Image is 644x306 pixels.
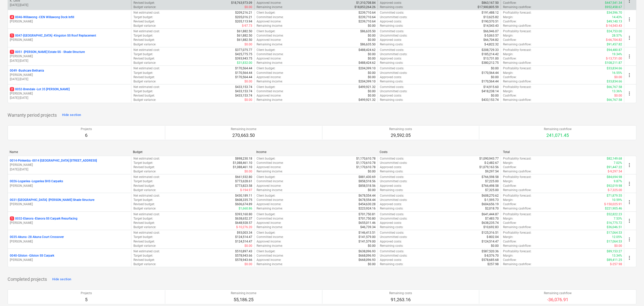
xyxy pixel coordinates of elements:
[380,161,407,165] p: Uncommitted costs :
[483,15,499,19] p: $13,625.82
[380,150,499,154] div: Costs
[503,34,513,38] p: Margin :
[483,85,499,89] p: $14,915.60
[606,24,622,28] p: $-14,543.43
[484,42,499,47] p: $-4,822.32
[503,94,517,98] p: Cashflow :
[257,89,284,94] p: Committed income :
[380,79,403,84] p: Remaining costs :
[10,73,129,77] p: [PERSON_NAME]
[233,161,252,165] p: $1,088,461.10
[10,3,129,7] p: [DATE] - [DATE]
[358,98,376,102] p: $499,921.32
[380,85,404,89] p: Committed costs :
[235,85,252,89] p: $433,153.74
[133,89,153,94] p: Target budget :
[10,217,129,225] div: 10032-Elanora -Elanora SS Carpark Resurfacing[PERSON_NAME]
[503,61,531,65] p: Remaining cashflow :
[380,98,403,102] p: Remaining costs :
[503,19,517,24] p: Cashflow :
[235,19,252,24] p: $205,113.94
[626,72,632,78] span: more_vert
[10,217,14,221] span: 1
[503,150,622,154] div: Total
[483,56,499,61] p: $13,731.00
[607,98,622,102] p: $66,767.58
[368,94,376,98] p: $0.00
[10,159,129,171] div: 0014-Pinkenba -0014 [GEOGRAPHIC_DATA] [STREET_ADDRESS][PERSON_NAME][DATE]-[DATE]
[133,175,160,179] p: Net estimated cost :
[483,29,499,34] p: $66,946.07
[257,29,275,34] p: Client budget :
[133,24,156,28] p: Budget variance :
[626,16,632,22] span: more_vert
[503,89,513,94] p: Margin :
[360,42,376,47] p: $86,635.50
[544,127,572,131] p: Remaining cashflow
[133,184,155,188] p: Revised budget :
[358,85,376,89] p: $499,921.32
[380,157,404,161] p: Committed costs :
[133,66,160,71] p: Net estimated cost :
[257,24,283,28] p: Remaining income :
[257,169,283,174] p: Remaining income :
[235,179,252,183] p: $773,628.61
[10,235,129,243] div: 0035-Akuna -28 Akuna Court Crossover[PERSON_NAME]
[360,29,376,34] p: $86,635.50
[503,11,531,15] p: Profitability forecast :
[368,24,376,28] p: $0.00
[235,56,252,61] p: $393,943.75
[10,50,85,54] p: 0051 - [PERSON_NAME] Estate SS - Shade Structure
[607,48,622,52] p: $94,480.87
[10,96,129,100] p: [DATE] - [DATE]
[235,89,252,94] p: $433,153.74
[244,98,252,102] p: $0.00
[242,24,252,28] p: $-97.73
[237,38,252,42] p: $61,882.50
[380,165,402,169] p: Approved costs :
[256,150,376,154] div: Income
[368,34,376,38] p: $0.00
[10,59,129,63] p: [DATE] - [DATE]
[133,48,160,52] p: Net estimated cost :
[257,161,284,165] p: Committed income :
[358,61,376,65] p: $488,424.62
[61,111,82,119] button: Hide section
[503,169,531,174] p: Remaining cashflow :
[133,56,155,61] p: Revised budget :
[503,165,517,169] p: Cashflow :
[10,235,64,239] p: 0035-Akuna - 28 Akuna Court Crossover
[368,38,376,42] p: $0.00
[51,275,72,283] button: Hide section
[235,71,252,75] p: $170,564.44
[491,66,499,71] p: $0.00
[503,85,531,89] p: Profitability forecast :
[503,38,517,42] p: Cashflow :
[503,157,531,161] p: Profitability forecast :
[503,52,513,56] p: Margin :
[235,11,252,15] p: $209,216.21
[244,169,252,174] p: $0.00
[257,165,281,169] p: Approved income :
[133,169,156,174] p: Budget variance :
[380,34,407,38] p: Uncommitted costs :
[10,254,54,258] p: 0040-Gilston - Gilston SS Carpark
[482,71,499,75] p: $170,564.44
[235,66,252,71] p: $170,564.44
[607,79,622,84] p: $33,834.66
[607,11,622,15] p: $34,596.70
[368,71,376,75] p: $0.00
[133,15,153,19] p: Target budget :
[358,15,376,19] p: $239,710.64
[237,34,252,38] p: $61,882.50
[257,157,275,161] p: Client budget :
[10,167,129,172] p: [DATE] - [DATE]
[10,15,129,24] div: 40046-Willawong -CEN Willawong Dock Infill[PERSON_NAME]
[133,38,155,42] p: Revised budget :
[10,38,129,42] p: [PERSON_NAME]
[8,112,57,118] p: Warranty period projects
[389,127,412,131] p: Remaining costs
[10,258,129,262] p: [PERSON_NAME]
[10,198,129,206] div: 0031-[GEOGRAPHIC_DATA] -[PERSON_NAME] Shade Structure[PERSON_NAME]
[607,29,622,34] p: $24,753.00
